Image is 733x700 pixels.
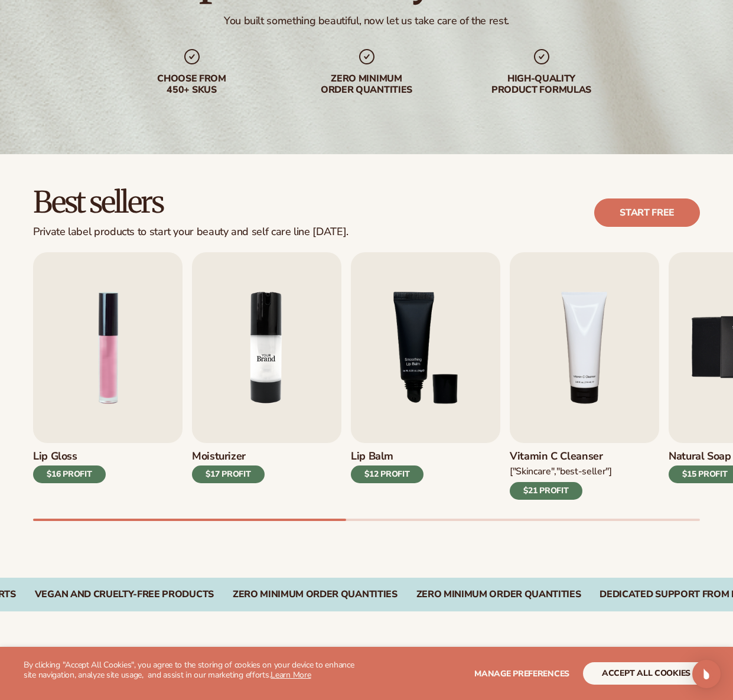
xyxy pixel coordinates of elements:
[116,73,268,96] div: Choose from 450+ Skus
[35,589,214,600] div: Vegan and Cruelty-Free Products
[33,450,106,463] h3: Lip Gloss
[351,450,423,463] h3: Lip Balm
[692,660,721,688] div: Open Intercom Messenger
[510,482,582,500] div: $21 PROFIT
[351,465,423,483] div: $12 PROFIT
[510,252,659,500] a: 4 / 9
[583,662,709,685] button: accept all cookies
[233,589,398,600] div: Zero Minimum Order QuantitieS
[510,465,612,478] div: ["Skincare","Best-seller"]
[594,198,700,227] a: Start free
[33,187,348,219] h2: Best sellers
[192,465,265,483] div: $17 PROFIT
[192,450,265,463] h3: Moisturizer
[192,252,341,443] img: Shopify Image 6
[351,252,500,500] a: 3 / 9
[474,662,569,685] button: Manage preferences
[416,589,581,600] div: Zero Minimum Order QuantitieS
[33,465,106,483] div: $16 PROFIT
[33,252,183,500] a: 1 / 9
[474,668,569,679] span: Manage preferences
[271,669,311,681] a: Learn More
[192,252,341,500] a: 2 / 9
[224,14,509,28] div: You built something beautiful, now let us take care of the rest.
[33,226,348,239] div: Private label products to start your beauty and self care line [DATE].
[466,73,617,96] div: High-quality product formulas
[291,73,442,96] div: Zero minimum order quantities
[24,660,367,681] p: By clicking "Accept All Cookies", you agree to the storing of cookies on your device to enhance s...
[510,450,612,463] h3: Vitamin C Cleanser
